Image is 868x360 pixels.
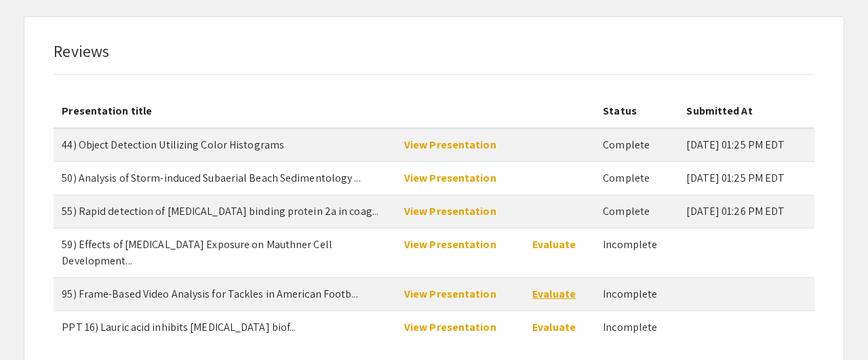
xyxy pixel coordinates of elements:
[404,138,496,152] a: View Presentation
[404,287,496,301] a: View Presentation
[595,311,678,344] td: Incomplete
[54,95,396,128] th: Presentation title
[54,40,109,62] span: Reviews
[404,237,496,252] a: View Presentation
[62,171,360,185] span: 50) Analysis of Storm-induced Subaerial Beach Sedimentology Change Using Sediment Cores to Evalua...
[404,204,496,218] a: View Presentation
[678,95,814,128] th: Submitted At
[62,138,284,152] span: 44) Object Detection Utilizing Color Histograms
[678,128,814,162] td: [DATE] 01:25 PM EDT
[678,161,814,195] td: [DATE] 01:25 PM EDT
[532,237,576,252] a: Evaluate
[62,287,357,301] span: 95) Frame-Based Video Analysis for Tackles in American Football
[595,277,678,311] td: Incomplete
[595,228,678,277] td: Incomplete
[595,95,678,128] th: Status
[62,320,296,334] span: PPT 16) Lauric acid inhibits Staphylococcus epidermidis biofilm formation and cell growth
[532,287,576,301] a: Evaluate
[532,320,576,334] a: Evaluate
[62,204,378,218] span: 55) Rapid detection of penicillin binding protein 2a in coagulase negative Staphylococcus species
[404,320,496,334] a: View Presentation
[10,299,58,350] iframe: Chat
[595,195,678,228] td: Complete
[62,237,332,268] span: 59) Effects of Ethanol Exposure on Mauthner Cell Development and Escape Behavior in Zebrafish&nbsp;
[678,195,814,228] td: [DATE] 01:26 PM EDT
[595,161,678,195] td: Complete
[595,128,678,162] td: Complete
[404,171,496,185] a: View Presentation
